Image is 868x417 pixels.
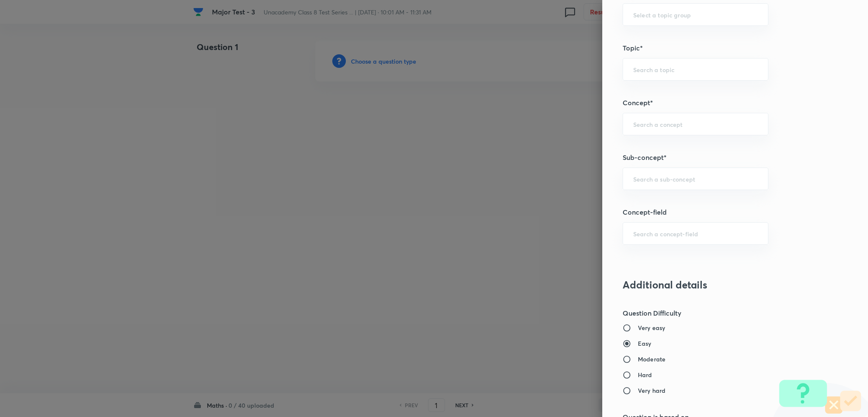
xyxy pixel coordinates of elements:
[638,323,665,332] h6: Very easy
[633,11,758,19] input: Select a topic group
[633,175,758,183] input: Search a sub-concept
[638,370,652,379] h6: Hard
[623,43,819,53] h5: Topic*
[623,98,819,108] h5: Concept*
[633,65,758,73] input: Search a topic
[763,69,765,70] button: Open
[763,123,765,125] button: Open
[763,233,765,235] button: Open
[633,120,758,128] input: Search a concept
[623,207,819,217] h5: Concept-field
[763,178,765,180] button: Open
[638,339,651,348] h6: Easy
[638,355,665,364] h6: Moderate
[623,279,819,291] h3: Additional details
[623,152,819,162] h5: Sub-concept*
[638,386,665,395] h6: Very hard
[633,229,758,238] input: Search a concept-field
[763,14,765,16] button: Open
[623,308,819,318] h5: Question Difficulty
